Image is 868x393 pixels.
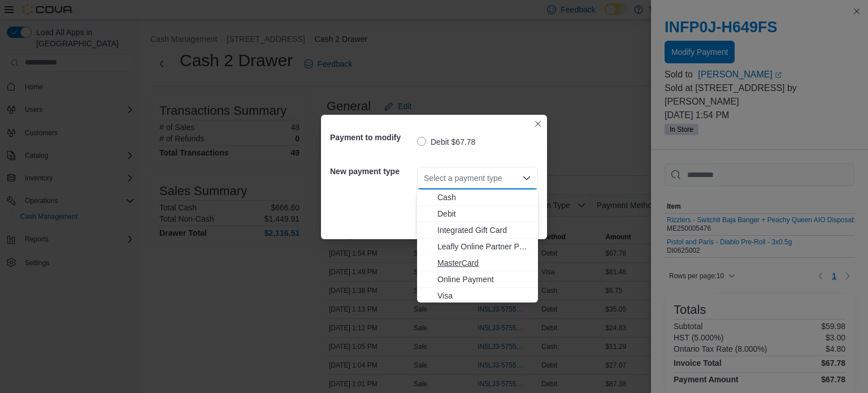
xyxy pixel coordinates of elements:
[437,241,531,252] span: Leafly Online Partner Payment
[437,224,531,236] span: Integrated Gift Card
[437,290,531,301] span: Visa
[417,271,538,288] button: Online Payment
[437,257,531,269] span: MasterCard
[417,255,538,271] button: MasterCard
[417,222,538,239] button: Integrated Gift Card
[531,117,545,131] button: Closes this modal window
[424,171,425,185] input: Accessible screen reader label
[417,189,538,206] button: Cash
[417,239,538,255] button: Leafly Online Partner Payment
[417,288,538,304] button: Visa
[417,206,538,222] button: Debit
[437,208,531,219] span: Debit
[417,189,538,304] div: Choose from the following options
[417,135,475,149] label: Debit $67.78
[522,174,531,183] button: Close list of options
[330,126,415,149] h5: Payment to modify
[437,274,531,285] span: Online Payment
[330,160,415,183] h5: New payment type
[437,192,531,203] span: Cash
